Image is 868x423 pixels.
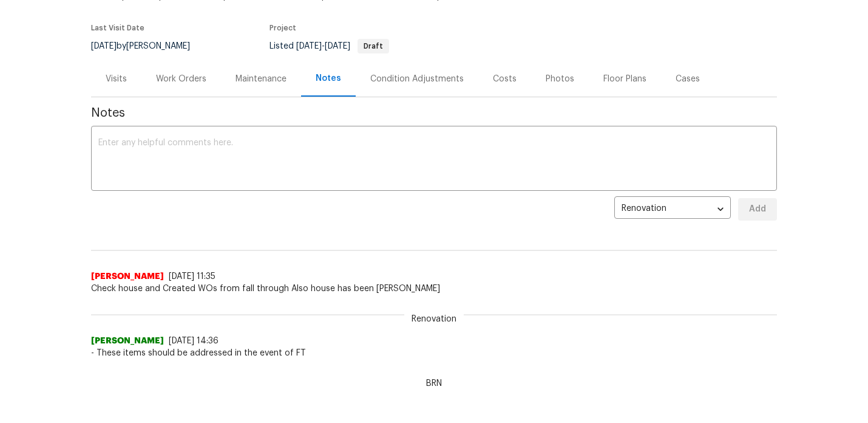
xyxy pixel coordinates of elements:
[676,73,700,85] div: Cases
[296,42,322,50] span: [DATE]
[156,73,206,85] div: Work Orders
[91,335,164,347] span: [PERSON_NAME]
[296,42,350,50] span: -
[91,39,205,53] div: by [PERSON_NAME]
[91,42,117,50] span: [DATE]
[270,24,296,32] span: Project
[91,270,164,283] span: [PERSON_NAME]
[106,73,127,85] div: Visits
[91,107,777,119] span: Notes
[603,73,646,85] div: Floor Plans
[493,73,517,85] div: Costs
[325,42,350,50] span: [DATE]
[169,272,215,281] span: [DATE] 11:35
[91,283,777,295] span: Check house and Created WOs from fall through Also house has been [PERSON_NAME]
[370,73,464,85] div: Condition Adjustments
[404,313,464,325] span: Renovation
[91,24,144,32] span: Last Visit Date
[169,337,219,345] span: [DATE] 14:36
[546,73,574,85] div: Photos
[359,43,388,50] span: Draft
[614,194,731,224] div: Renovation
[270,42,389,50] span: Listed
[91,347,777,359] span: - These items should be addressed in the event of FT
[236,73,287,85] div: Maintenance
[316,72,341,84] div: Notes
